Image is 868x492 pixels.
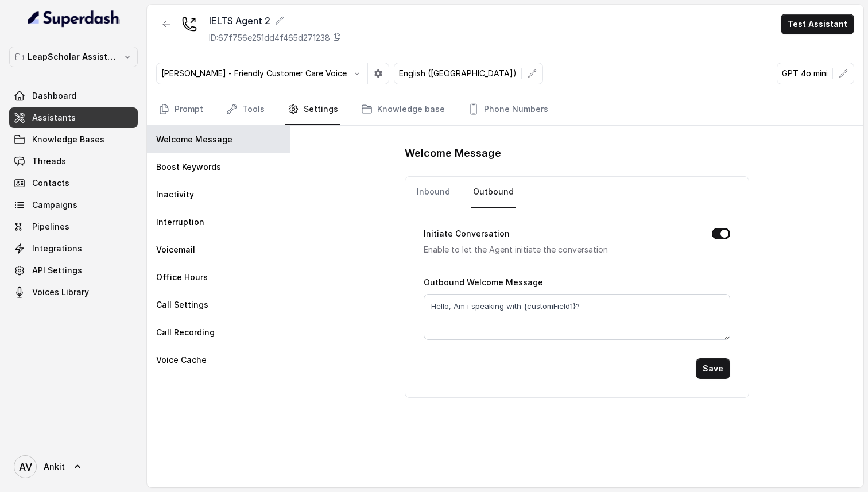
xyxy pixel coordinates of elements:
[781,14,854,34] button: Test Assistant
[9,282,138,303] a: Voices Library
[156,299,208,311] p: Call Settings
[44,461,65,472] span: Ankit
[9,151,138,172] a: Threads
[19,461,32,473] text: AV
[359,94,447,125] a: Knowledge base
[9,129,138,150] a: Knowledge Bases
[9,260,138,281] a: API Settings
[466,94,551,125] a: Phone Numbers
[156,272,208,283] p: Office Hours
[156,354,207,366] p: Voice Cache
[405,144,749,162] h1: Welcome Message
[32,221,69,233] span: Pipelines
[782,68,828,79] p: GPT 4o mini
[209,32,330,44] p: ID: 67f756e251dd4f465d271238
[28,50,119,64] p: LeapScholar Assistant
[156,216,204,228] p: Interruption
[9,86,138,106] a: Dashboard
[156,161,221,173] p: Boost Keywords
[28,9,120,28] img: light.svg
[696,358,730,379] button: Save
[32,243,82,254] span: Integrations
[32,134,104,145] span: Knowledge Bases
[9,216,138,237] a: Pipelines
[471,177,516,208] a: Outbound
[424,227,510,241] label: Initiate Conversation
[32,156,66,167] span: Threads
[399,68,517,79] p: English ([GEOGRAPHIC_DATA])
[9,173,138,193] a: Contacts
[161,68,347,79] p: [PERSON_NAME] - Friendly Customer Care Voice
[156,327,215,338] p: Call Recording
[156,244,195,255] p: Voicemail
[156,94,854,125] nav: Tabs
[156,189,194,200] p: Inactivity
[424,294,730,340] textarea: Hello, Am i speaking with {customField1}?
[9,451,138,483] a: Ankit
[285,94,340,125] a: Settings
[224,94,267,125] a: Tools
[156,134,232,145] p: Welcome Message
[32,286,89,298] span: Voices Library
[156,94,206,125] a: Prompt
[414,177,739,208] nav: Tabs
[32,177,69,189] span: Contacts
[32,265,82,276] span: API Settings
[32,90,76,102] span: Dashboard
[424,243,693,257] p: Enable to let the Agent initiate the conversation
[9,47,138,67] button: LeapScholar Assistant
[414,177,452,208] a: Inbound
[424,277,543,287] label: Outbound Welcome Message
[209,14,342,28] div: IELTS Agent 2
[9,238,138,259] a: Integrations
[32,199,77,211] span: Campaigns
[9,107,138,128] a: Assistants
[9,195,138,215] a: Campaigns
[32,112,76,123] span: Assistants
